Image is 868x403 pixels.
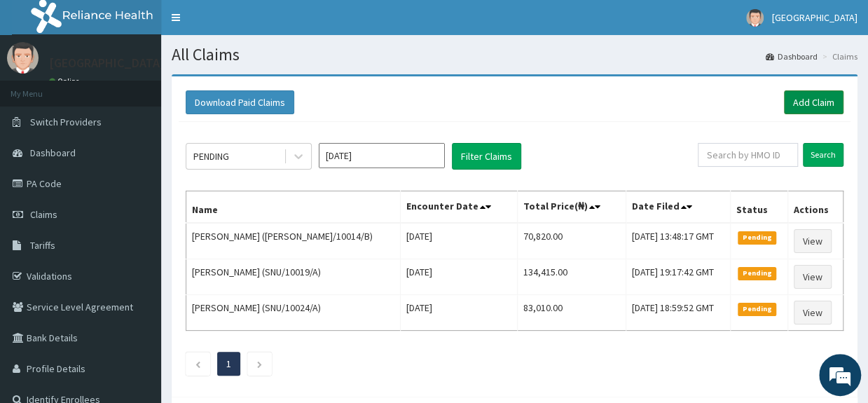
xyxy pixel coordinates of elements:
[226,357,231,370] a: Page 1 is your current page
[518,259,626,295] td: 134,415.00
[626,259,730,295] td: [DATE] 19:17:42 GMT
[30,208,57,221] span: Claims
[186,191,401,224] th: Name
[518,295,626,331] td: 83,010.00
[626,223,730,259] td: [DATE] 13:48:17 GMT
[26,70,57,105] img: d_794563401_company_1708531726252_794563401
[186,90,294,114] button: Download Paid Claims
[626,295,730,331] td: [DATE] 18:59:52 GMT
[401,223,518,259] td: [DATE]
[401,295,518,331] td: [DATE]
[49,57,165,69] p: [GEOGRAPHIC_DATA]
[738,303,776,315] span: Pending
[30,239,55,252] span: Tariffs
[256,357,263,370] a: Next page
[803,143,843,167] input: Search
[794,301,832,325] a: View
[81,116,193,257] span: We're online!
[731,191,788,224] th: Status
[401,191,518,224] th: Encounter Date
[518,223,626,259] td: 70,820.00
[186,259,401,295] td: [PERSON_NAME] (SNU/10019/A)
[766,50,818,62] a: Dashboard
[772,11,857,24] span: [GEOGRAPHIC_DATA]
[784,90,843,114] a: Add Claim
[319,143,445,168] input: Select Month and Year
[626,191,730,224] th: Date Filed
[794,265,832,289] a: View
[30,116,102,128] span: Switch Providers
[49,76,83,86] a: Online
[401,259,518,295] td: [DATE]
[230,7,263,41] div: Minimize live chat window
[7,261,267,310] textarea: Type your message and hit 'Enter'
[193,149,229,163] div: PENDING
[738,231,776,244] span: Pending
[30,146,76,159] span: Dashboard
[819,50,857,62] li: Claims
[172,46,857,64] h1: All Claims
[7,42,39,74] img: User Image
[518,191,626,224] th: Total Price(₦)
[195,357,201,370] a: Previous page
[746,9,764,27] img: User Image
[73,78,235,97] div: Chat with us now
[787,191,843,224] th: Actions
[698,143,798,167] input: Search by HMO ID
[452,143,521,170] button: Filter Claims
[186,295,401,331] td: [PERSON_NAME] (SNU/10024/A)
[738,267,776,280] span: Pending
[794,229,832,253] a: View
[186,223,401,259] td: [PERSON_NAME] ([PERSON_NAME]/10014/B)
